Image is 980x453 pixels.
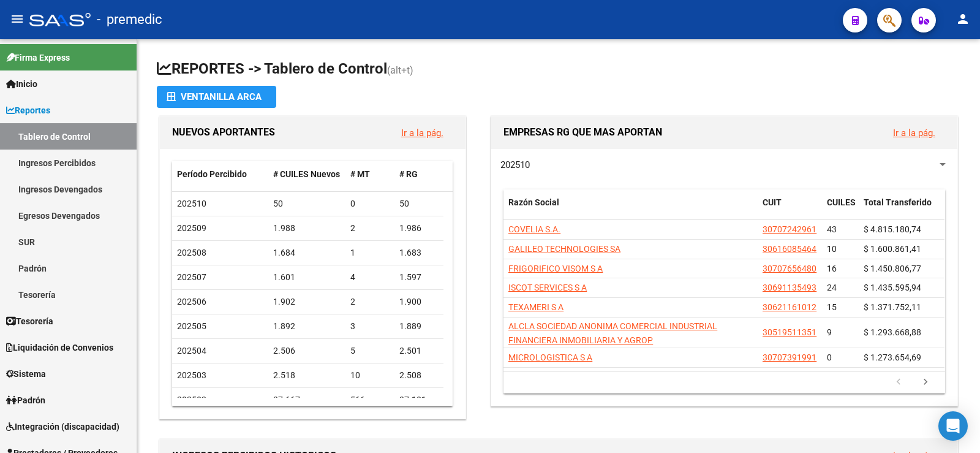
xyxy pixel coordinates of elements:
[399,270,439,284] div: 1.597
[167,86,266,108] div: Ventanilla ARCA
[763,244,816,254] span: 30616085464
[827,352,832,362] span: 0
[864,352,921,362] span: $ 1.273.654,69
[350,393,390,407] div: 566
[508,264,603,273] span: FRIGORIFICO VISOM S A
[864,197,932,207] span: Total Transferido
[273,344,341,358] div: 2.506
[273,393,341,407] div: 37.667
[508,244,620,254] span: GALILEO TECHNOLOGIES SA
[827,283,837,292] span: 24
[763,283,816,292] span: 30691135493
[508,283,587,292] span: ISCOT SERVICES S A
[177,395,206,405] span: 202502
[268,161,346,188] datatable-header-cell: # CUILES Nuevos
[177,272,206,282] span: 202507
[503,126,662,138] span: EMPRESAS RG QUE MAS APORTAN
[503,189,758,230] datatable-header-cell: Razón Social
[399,197,439,211] div: 50
[350,344,390,358] div: 5
[399,393,439,407] div: 37.101
[273,319,341,333] div: 1.892
[827,244,837,254] span: 10
[399,169,418,179] span: # RG
[883,121,945,144] button: Ir a la pág.
[864,224,921,234] span: $ 4.815.180,74
[350,221,390,235] div: 2
[763,224,816,234] span: 30707242961
[6,104,50,117] span: Reportes
[345,161,394,188] datatable-header-cell: # MT
[157,59,960,80] h1: REPORTES -> Tablero de Control
[887,376,910,389] a: go to previous page
[350,295,390,309] div: 2
[399,368,439,383] div: 2.508
[508,197,559,207] span: Razón Social
[172,161,268,188] datatable-header-cell: Período Percibido
[399,221,439,235] div: 1.986
[273,221,341,235] div: 1.988
[97,6,162,33] span: - premedic
[177,199,206,208] span: 202510
[172,126,275,138] span: NUEVOS APORTANTES
[763,352,816,362] span: 30707391991
[177,370,206,380] span: 202503
[508,321,717,345] span: ALCLA SOCIEDAD ANONIMA COMERCIAL INDUSTRIAL FINANCIERA INMOBILIARIA Y AGROP
[763,197,782,207] span: CUIT
[391,121,453,144] button: Ir a la pág.
[273,270,341,284] div: 1.601
[864,327,921,337] span: $ 1.293.668,88
[399,319,439,333] div: 1.889
[273,197,341,211] div: 50
[399,246,439,260] div: 1.683
[864,264,921,273] span: $ 1.450.806,77
[350,197,390,211] div: 0
[508,224,560,234] span: COVELIA S.A.
[827,302,837,312] span: 15
[387,64,413,76] span: (alt+t)
[177,169,247,179] span: Período Percibido
[177,297,206,306] span: 202506
[6,341,113,354] span: Liquidación de Convenios
[157,86,276,108] button: Ventanilla ARCA
[956,12,970,26] mat-icon: person
[177,248,206,257] span: 202508
[399,344,439,358] div: 2.501
[177,223,206,233] span: 202509
[10,12,24,26] mat-icon: menu
[6,420,119,433] span: Integración (discapacidad)
[827,224,837,234] span: 43
[350,246,390,260] div: 1
[822,189,859,230] datatable-header-cell: CUILES
[508,302,563,312] span: TEXAMERI S A
[177,321,206,331] span: 202505
[177,346,206,356] span: 202504
[350,270,390,284] div: 4
[864,283,921,292] span: $ 1.435.595,94
[6,51,70,64] span: Firma Express
[864,244,921,254] span: $ 1.600.861,41
[350,368,390,383] div: 10
[758,189,822,230] datatable-header-cell: CUIT
[6,367,46,381] span: Sistema
[827,327,832,337] span: 9
[6,77,37,91] span: Inicio
[273,246,341,260] div: 1.684
[763,327,816,337] span: 30519511351
[273,368,341,383] div: 2.518
[401,128,443,139] a: Ir a la pág.
[763,302,816,312] span: 30621161012
[864,302,921,312] span: $ 1.371.752,11
[399,295,439,309] div: 1.900
[350,169,370,179] span: # MT
[508,352,592,362] span: MICROLOGISTICA S A
[273,169,340,179] span: # CUILES Nuevos
[827,197,856,207] span: CUILES
[273,295,341,309] div: 1.902
[350,319,390,333] div: 3
[827,264,837,273] span: 16
[914,376,937,389] a: go to next page
[6,314,53,328] span: Tesorería
[6,394,45,407] span: Padrón
[859,189,944,230] datatable-header-cell: Total Transferido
